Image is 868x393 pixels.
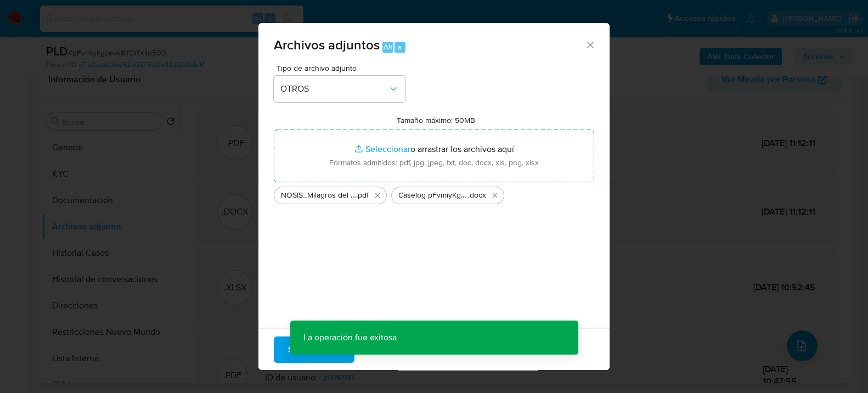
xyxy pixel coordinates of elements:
span: OTROS [280,83,388,94]
button: Eliminar Caselog pFvmiyKgcevk8ifORXlIo500_2025_08_19_23_31_47.docx [488,189,501,202]
span: Archivos adjuntos [274,35,380,54]
span: Tipo de archivo adjunto [277,64,408,72]
span: Cancelar [373,337,409,361]
ul: Archivos seleccionados [274,182,594,204]
span: NOSIS_Milagros del [PERSON_NAME] [281,190,356,201]
span: Alt [384,42,392,52]
span: .pdf [356,190,369,201]
span: .docx [468,190,486,201]
button: Eliminar NOSIS_Milagros del Rosario Muzevic Rodriguez.pdf [371,189,384,202]
button: OTROS [274,76,405,102]
label: Tamaño máximo: 50MB [397,115,475,125]
button: Cerrar [585,40,595,49]
button: Subir archivo [274,336,354,362]
span: a [398,42,402,52]
p: La operación fue exitosa [290,321,410,355]
span: Caselog pFvmiyKgcevk8ifORXlIo500_2025_08_19_23_31_47 [398,190,468,201]
span: Subir archivo [288,337,340,361]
